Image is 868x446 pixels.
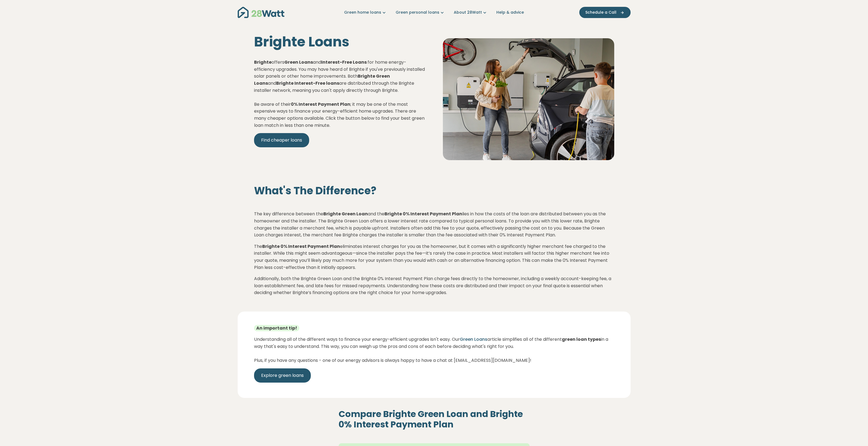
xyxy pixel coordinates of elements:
[254,243,614,271] p: The eliminates interest charges for you as the homeowner, but it comes with a significantly highe...
[254,275,614,296] p: Additionally, both the Brighte Green Loan and the Brighte 0% Interest Payment Plan charge fees di...
[284,59,313,65] strong: Green Loans
[238,5,631,19] nav: Main navigation
[344,10,387,15] a: Green home loans
[254,59,272,65] strong: Brighte
[323,211,368,217] strong: Brighte Green Loan
[254,336,614,364] p: Understanding all of the different ways to finance your energy-efficient upgrades isn't easy. Our...
[254,133,309,147] a: Find cheaper loans
[384,211,462,217] strong: Brighte 0% Interest Payment Plan
[276,80,339,86] strong: Brighte Interest-Free loans
[454,10,488,15] a: About 28Watt
[579,7,631,18] button: Schedule a Call
[339,409,530,430] h3: Compare Brighte Green Loan and Brighte 0% Interest Payment Plan
[238,7,284,18] img: 28Watt
[254,210,614,238] p: The key difference between the and the lies in how the costs of the loan are distributed between ...
[396,10,445,15] a: Green personal loans
[291,101,350,107] strong: 0% Interest Payment Plan
[460,336,487,342] a: Green Loans
[562,336,601,342] strong: green loan types
[254,184,614,197] h2: What's The Difference?
[254,59,425,129] p: offers and for home energy-efficiency upgrades. You may have heard of Brighte if you've previousl...
[262,243,340,250] strong: Brighte 0% Interest Payment Plan
[254,34,425,50] h1: Brighte Loans
[585,10,616,15] span: Schedule a Call
[254,325,299,331] strong: An important tip!
[321,59,367,65] strong: Interest-Free Loans
[496,10,524,15] a: Help & advice
[254,368,311,383] a: Explore green loans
